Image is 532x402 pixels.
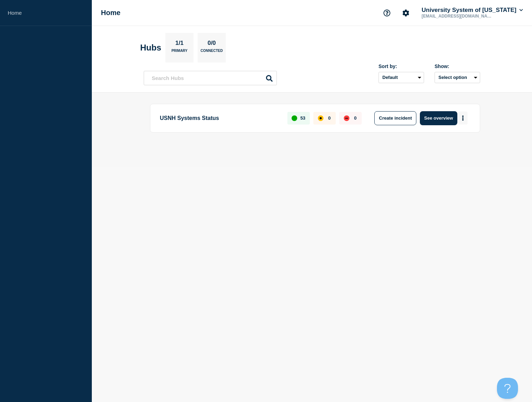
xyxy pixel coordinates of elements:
div: Show: [435,63,480,69]
p: Connected [200,49,223,56]
h1: Home [101,9,121,17]
p: 0/0 [205,40,219,49]
p: [EMAIL_ADDRESS][DOMAIN_NAME] [420,14,493,19]
div: Sort by: [378,63,424,69]
input: Search Hubs [144,71,277,85]
select: Sort by [378,72,424,83]
button: More actions [458,112,468,125]
button: Account settings [398,6,413,20]
button: Support [380,6,394,20]
button: Create incident [374,111,416,125]
p: 1/1 [173,40,186,49]
p: 53 [300,115,305,121]
h2: Hubs [140,43,161,53]
button: See overview [420,111,457,125]
div: affected [318,115,323,121]
div: down [344,115,349,121]
p: 0 [328,115,330,121]
button: University System of [US_STATE] [420,7,524,14]
div: up [292,115,297,121]
button: Select option [435,72,480,83]
p: Primary [171,49,187,56]
iframe: Help Scout Beacon - Open [497,378,518,399]
p: USNH Systems Status [160,111,279,125]
p: 0 [354,115,356,121]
